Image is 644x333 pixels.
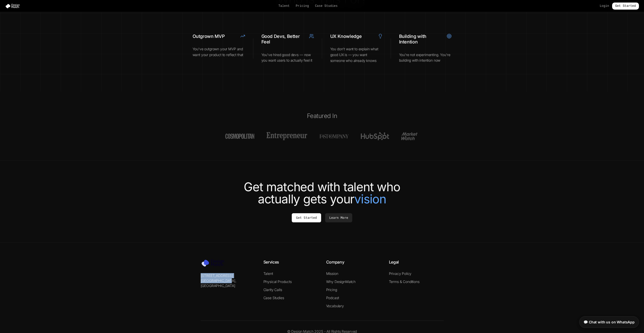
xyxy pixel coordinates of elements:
img: Featured Logo 3 [319,132,349,140]
h3: UX Knowledge [330,34,374,39]
a: Get Started [292,213,321,222]
img: Featured Logo 4 [361,132,389,140]
a: Talent [278,4,290,8]
h2: Get matched with talent who actually gets your [180,181,464,205]
a: Mission [326,271,338,276]
p: You're not experimenting. You're building with intention now [399,52,452,64]
img: Featured Logo 1 [225,132,254,140]
a: 💬 Chat with us on WhatsApp [579,316,639,328]
h4: Company [326,259,381,265]
p: [GEOGRAPHIC_DATA], [GEOGRAPHIC_DATA] [201,278,255,288]
p: [STREET_ADDRESS] [201,273,255,278]
a: Pricing [326,288,337,292]
h4: Services [263,259,318,265]
a: Case Studies [315,4,338,8]
img: Design Match [201,259,228,267]
span: vision [354,193,386,205]
a: Podcast [326,296,339,300]
a: Pricing [296,4,309,8]
p: You've outgrown your MVP and want your product to reflect that [193,46,245,58]
a: Physical Products [263,279,292,284]
h3: Good Devs, Better Feel [261,34,305,45]
a: Privacy Policy [389,271,412,276]
a: Login [600,4,609,8]
a: Clarity Calls [263,288,282,292]
p: You've hired good devs — now you want users to actually feel it [261,52,314,64]
h3: Building with Intention [399,34,443,45]
a: Learn More [325,213,352,222]
img: Featured Logo 5 [401,132,419,140]
p: You don't want to explain what good UX is — you want someone who already knows [330,46,383,63]
h3: Outgrown MVP [193,34,236,39]
img: Featured Logo 2 [266,132,307,140]
h4: Legal [389,259,444,265]
a: Terms & Conditions [389,279,420,284]
a: Why DesignMatch [326,279,356,284]
a: Vocabulary [326,304,344,308]
img: Design Match [5,4,22,9]
a: Case Studies [263,296,284,300]
h2: Featured In [180,112,464,120]
a: Talent [263,271,273,276]
a: Get Started [612,3,639,10]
